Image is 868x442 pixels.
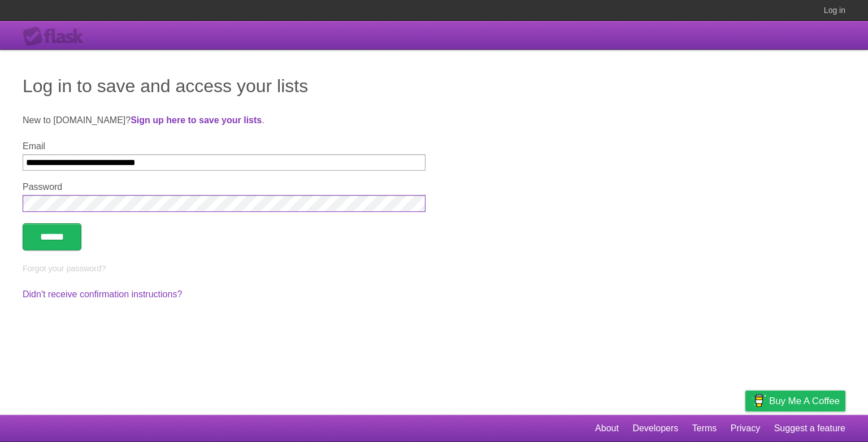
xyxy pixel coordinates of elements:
span: Buy me a coffee [769,391,840,411]
a: Sign up here to save your lists [131,115,262,125]
a: Didn't receive confirmation instructions? [23,289,182,299]
a: Terms [692,418,717,439]
label: Password [23,182,426,192]
a: Privacy [731,418,760,439]
a: Developers [632,418,678,439]
img: Buy me a coffee [751,391,766,410]
h1: Log in to save and access your lists [23,72,845,99]
a: Buy me a coffee [745,391,845,411]
p: New to [DOMAIN_NAME]? . [23,114,845,127]
a: Forgot your password? [23,264,106,273]
div: Flask [23,27,90,47]
a: Suggest a feature [774,418,845,439]
a: About [595,418,619,439]
label: Email [23,141,426,151]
